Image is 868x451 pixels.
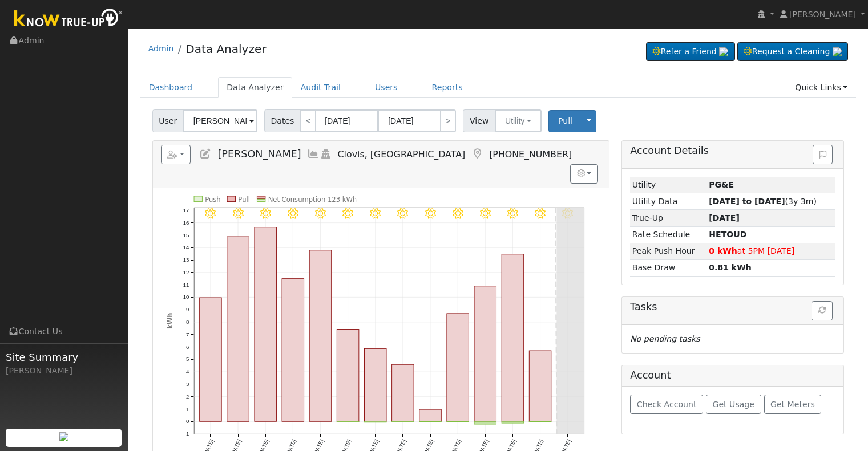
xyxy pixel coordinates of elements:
rect: onclick="" [255,227,277,422]
span: [PHONE_NUMBER] [489,149,572,160]
span: Site Summary [6,350,122,365]
rect: onclick="" [529,421,551,422]
button: Get Usage [706,395,761,414]
text: 4 [186,368,189,375]
rect: onclick="" [364,421,386,422]
input: Select a User [183,109,257,132]
i: 8/27 - Clear [342,208,353,219]
i: 8/28 - Clear [370,208,381,219]
text: 5 [186,356,189,362]
strong: 0 kWh [709,246,737,255]
i: 8/30 - Clear [425,208,436,219]
i: 8/23 - Clear [232,208,243,219]
text: 14 [183,244,189,250]
a: Edit User (19720) [199,148,212,160]
td: Peak Push Hour [630,243,706,259]
span: View [463,109,495,132]
rect: onclick="" [199,298,221,421]
rect: onclick="" [419,409,442,421]
a: Dashboard [140,77,201,98]
text: Net Consumption 123 kWh [268,195,357,203]
text: 1 [186,406,189,412]
span: Get Meters [770,400,815,409]
a: Refer a Friend [646,42,735,62]
text: 7 [186,331,189,338]
button: Refresh [812,301,833,320]
rect: onclick="" [502,254,524,422]
i: 9/02 - Clear [507,208,518,219]
a: Data Analyzer [218,77,292,98]
h5: Account [630,369,671,381]
a: Multi-Series Graph [307,148,320,160]
i: 8/22 - MostlyClear [205,208,216,219]
a: Reports [423,77,471,98]
a: Quick Links [786,77,856,98]
rect: onclick="" [337,421,359,422]
button: Check Account [630,395,703,414]
strong: 0.81 kWh [709,263,752,272]
text: 15 [183,231,189,238]
rect: onclick="" [282,279,304,422]
a: Map [471,148,483,160]
div: [PERSON_NAME] [6,365,122,377]
a: Request a Cleaning [737,42,848,62]
a: Data Analyzer [185,42,266,56]
text: 6 [186,344,189,350]
span: Clovis, [GEOGRAPHIC_DATA] [338,149,466,160]
rect: onclick="" [419,421,442,422]
td: True-Up [630,210,706,226]
strong: [DATE] to [DATE] [709,197,785,206]
i: 9/03 - Clear [535,208,546,219]
span: [PERSON_NAME] [217,148,301,160]
td: Rate Schedule [630,226,706,243]
rect: onclick="" [337,330,359,422]
rect: onclick="" [474,286,496,422]
text: 2 [186,393,189,400]
rect: onclick="" [227,237,249,421]
a: Login As (last Never) [320,148,332,160]
rect: onclick="" [447,421,469,422]
text: 17 [183,207,189,213]
img: Know True-Up [9,6,128,32]
text: Push [205,195,221,203]
span: Get Usage [713,400,754,409]
text: Pull [238,195,250,203]
rect: onclick="" [392,421,414,422]
button: Get Meters [764,395,822,414]
text: 3 [186,381,189,387]
span: Pull [558,116,572,125]
span: Check Account [637,400,697,409]
text: 16 [183,220,189,226]
rect: onclick="" [447,314,469,421]
span: User [152,109,184,132]
a: < [300,109,316,132]
h5: Account Details [630,145,835,157]
rect: onclick="" [502,421,524,423]
span: [PERSON_NAME] [789,10,856,19]
text: 8 [186,319,189,325]
strong: [DATE] [709,213,740,222]
rect: onclick="" [364,348,386,421]
i: 8/29 - Clear [397,208,408,219]
td: Utility [630,177,706,193]
text: -1 [184,430,189,437]
a: Users [366,77,406,98]
a: Admin [148,44,174,53]
rect: onclick="" [474,421,496,424]
text: 0 [186,418,189,424]
button: Utility [495,109,542,132]
text: 12 [183,269,189,275]
strong: ID: 14699704, authorized: 07/25/24 [709,180,734,189]
button: Issue History [813,145,833,164]
h5: Tasks [630,301,835,313]
td: Base Draw [630,259,706,276]
text: 13 [183,257,189,263]
td: Utility Data [630,193,706,210]
i: 9/01 - Clear [480,208,491,219]
span: (3y 3m) [709,197,817,206]
img: retrieve [719,47,728,56]
strong: K [709,230,746,239]
i: 8/24 - Clear [260,208,271,219]
i: 8/31 - Clear [453,208,463,219]
i: No pending tasks [630,334,700,343]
